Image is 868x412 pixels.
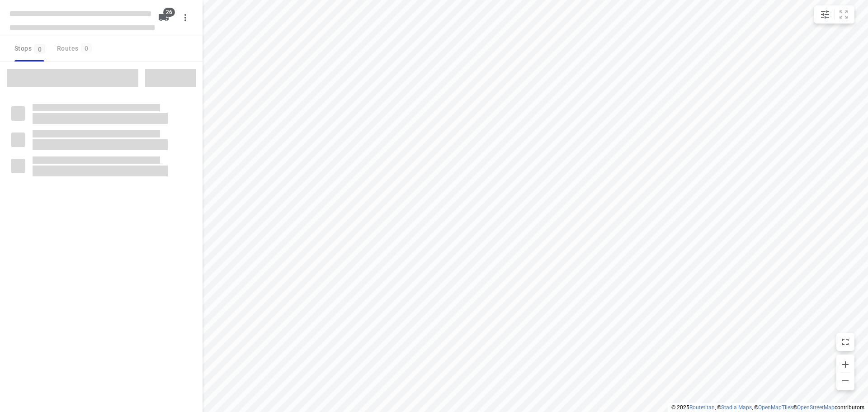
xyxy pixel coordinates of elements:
[758,404,793,411] a: OpenMapTiles
[797,404,835,411] a: OpenStreetMap
[671,404,864,411] li: © 2025 , © , © © contributors
[689,404,715,411] a: Routetitan
[816,5,834,24] button: Map settings
[721,404,752,411] a: Stadia Maps
[814,5,854,24] div: small contained button group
